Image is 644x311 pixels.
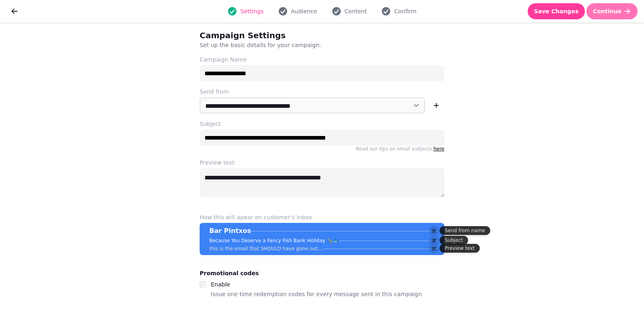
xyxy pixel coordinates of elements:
[394,7,416,15] span: Confirm
[534,8,579,14] span: Save Changes
[528,3,585,19] button: Save Changes
[440,226,490,235] div: Send from name
[200,268,259,278] legend: Promotional codes
[200,146,444,152] p: Read our tips on email subjects
[200,41,406,49] p: Set up the basic details for your campaign.
[200,56,444,64] label: Campaign Name
[209,226,251,236] p: Bar Pintxos
[291,7,317,15] span: Audience
[240,7,263,15] span: Settings
[200,213,444,221] label: How this will apear on customer's inbox
[200,159,444,167] label: Preview text
[440,236,468,245] div: Subject
[200,120,444,128] label: Subject
[209,237,339,244] p: Because You Deserve a Fancy Fish Bank Holiday 🍾🐟
[200,88,444,96] label: Send from
[211,281,230,288] label: Enable
[586,3,638,19] button: Continue
[433,146,444,152] a: here
[211,289,422,299] p: Issue one time redemption codes for every message sent in this campaign
[6,3,23,19] button: go back
[440,244,480,253] div: Preview text
[209,245,324,252] p: this is the email that SHOULD have gone out....
[345,7,367,15] span: Content
[200,30,354,41] h2: Campaign Settings
[593,8,621,14] span: Continue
